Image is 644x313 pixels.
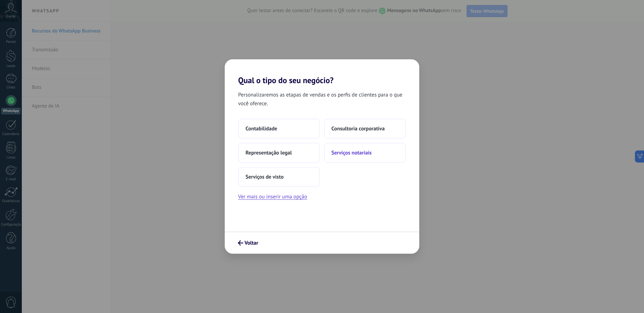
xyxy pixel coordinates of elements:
[246,149,292,156] span: Representação legal
[246,125,277,132] span: Contabilidade
[225,59,419,85] h2: Qual o tipo do seu negócio?
[238,90,406,108] span: Personalizaremos as etapas de vendas e os perfis de clientes para o que você oferece.
[238,119,320,139] button: Contabilidade
[238,143,320,163] button: Representação legal
[235,237,261,249] button: Voltar
[331,149,372,156] span: Serviços notariais
[331,125,385,132] span: Consultoria corporativa
[238,167,320,187] button: Serviços de visto
[324,119,406,139] button: Consultoria corporativa
[324,143,406,163] button: Serviços notariais
[246,174,283,180] span: Serviços de visto
[245,241,258,245] span: Voltar
[238,192,307,201] button: Ver mais ou inserir uma opção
